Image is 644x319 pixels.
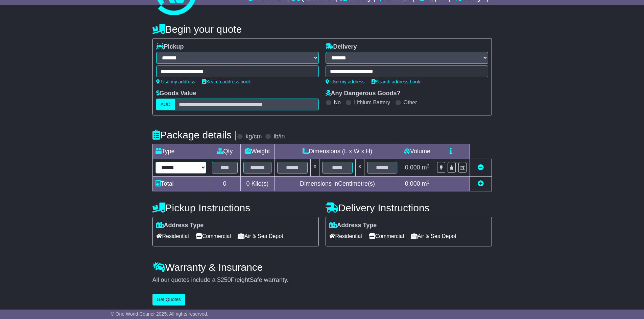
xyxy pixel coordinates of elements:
[275,177,400,191] td: Dimensions in Centimetre(s)
[238,231,283,241] span: Air & Sea Depot
[354,99,390,106] label: Lithium Battery
[329,231,362,241] span: Residential
[273,133,285,140] label: lb/in
[404,99,417,106] label: Other
[369,231,404,241] span: Commercial
[311,159,319,177] td: x
[329,222,377,229] label: Address Type
[240,144,275,159] td: Weight
[156,79,195,84] a: Use my address
[152,294,186,305] button: Get Quotes
[156,222,204,229] label: Address Type
[202,79,251,84] a: Search address book
[411,231,456,241] span: Air & Sea Depot
[422,164,430,171] span: m
[405,164,420,171] span: 0.000
[355,159,364,177] td: x
[427,180,430,185] sup: 3
[156,43,184,51] label: Pickup
[152,129,237,140] h4: Package details |
[334,99,341,106] label: No
[196,231,231,241] span: Commercial
[152,276,492,284] div: All our quotes include a $ FreightSafe warranty.
[156,99,175,110] label: AUD
[209,144,240,159] td: Qty
[156,90,196,97] label: Goods Value
[372,79,420,84] a: Search address book
[209,177,240,191] td: 0
[246,180,249,187] span: 0
[240,177,275,191] td: Kilo(s)
[405,180,420,187] span: 0.000
[156,231,189,241] span: Residential
[400,144,434,159] td: Volume
[326,79,365,84] a: Use my address
[427,163,430,168] sup: 3
[245,133,262,140] label: kg/cm
[478,180,484,187] a: Add new item
[326,90,401,97] label: Any Dangerous Goods?
[326,43,357,51] label: Delivery
[152,177,209,191] td: Total
[275,144,400,159] td: Dimensions (L x W x H)
[221,276,231,283] span: 250
[478,164,484,171] a: Remove this item
[152,202,319,213] h4: Pickup Instructions
[152,262,492,273] h4: Warranty & Insurance
[422,180,430,187] span: m
[152,24,492,35] h4: Begin your quote
[326,202,492,213] h4: Delivery Instructions
[152,144,209,159] td: Type
[111,311,209,317] span: © One World Courier 2025. All rights reserved.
